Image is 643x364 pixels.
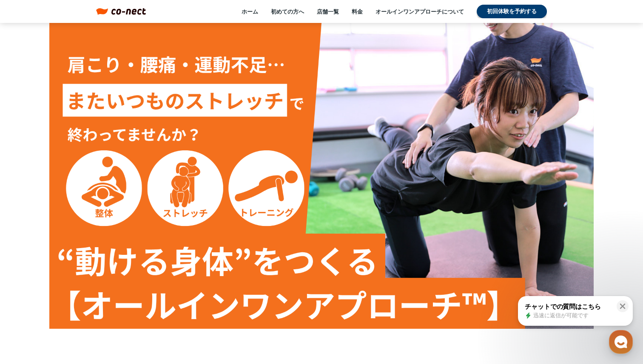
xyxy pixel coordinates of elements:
a: ホーム [242,8,258,15]
a: 店舗一覧 [317,8,339,15]
a: 初めての方へ [271,8,304,15]
a: 初回体験を予約する [477,5,547,18]
a: 料金 [352,8,363,15]
a: オールインワンアプローチについて [376,8,464,15]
